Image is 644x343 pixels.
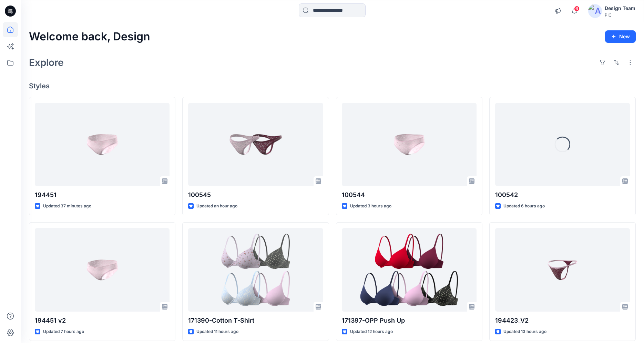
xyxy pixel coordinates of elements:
[495,228,630,311] a: 194423_V2
[35,316,170,325] p: 194451 v2
[188,190,323,200] p: 100545
[350,328,393,335] p: Updated 12 hours ago
[605,4,635,12] div: Design Team
[29,82,636,90] h4: Styles
[350,203,391,210] p: Updated 3 hours ago
[188,228,323,311] a: 171390-Cotton T-Shirt
[342,228,477,311] a: 171397-OPP Push Up
[588,4,602,18] img: avatar
[196,328,238,335] p: Updated 11 hours ago
[503,328,546,335] p: Updated 13 hours ago
[574,6,580,11] span: 6
[342,190,477,200] p: 100544
[495,190,630,200] p: 100542
[35,103,170,186] a: 194451
[43,203,91,210] p: Updated 37 minutes ago
[29,30,150,43] h2: Welcome back, Design
[495,316,630,325] p: 194423_V2
[188,316,323,325] p: 171390-Cotton T-Shirt
[503,203,545,210] p: Updated 6 hours ago
[35,228,170,311] a: 194451 v2
[196,203,237,210] p: Updated an hour ago
[342,316,477,325] p: 171397-OPP Push Up
[35,190,170,200] p: 194451
[342,103,477,186] a: 100544
[605,12,635,18] div: PIC
[29,57,64,68] h2: Explore
[605,30,636,43] button: New
[188,103,323,186] a: 100545
[43,328,84,335] p: Updated 7 hours ago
